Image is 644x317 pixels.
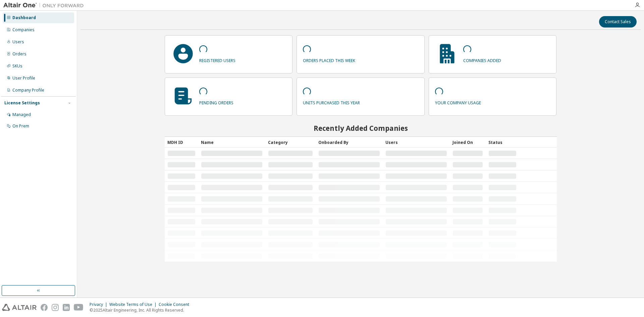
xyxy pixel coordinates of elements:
[435,98,481,106] p: your company usage
[385,137,447,148] div: Users
[452,137,483,148] div: Joined On
[463,56,501,63] p: companies added
[12,27,35,33] div: Companies
[109,302,159,307] div: Website Terms of Use
[159,302,193,307] div: Cookie Consent
[268,137,313,148] div: Category
[41,304,48,311] img: facebook.svg
[199,56,235,63] p: registered users
[599,16,637,28] button: Contact Sales
[318,137,380,148] div: Onboarded By
[12,112,31,117] div: Managed
[12,39,24,45] div: Users
[167,137,196,148] div: MDH ID
[199,98,233,106] p: pending orders
[12,88,44,93] div: Company Profile
[201,137,263,148] div: Name
[4,100,40,106] div: License Settings
[63,304,70,311] img: linkedin.svg
[52,304,59,311] img: instagram.svg
[12,63,22,69] div: SKUs
[2,304,37,311] img: altair_logo.svg
[12,75,35,81] div: User Profile
[165,124,557,133] h2: Recently Added Companies
[3,2,87,9] img: Altair One
[12,51,26,57] div: Orders
[303,56,355,63] p: orders placed this week
[90,302,109,307] div: Privacy
[12,15,36,20] div: Dashboard
[12,123,29,129] div: On Prem
[488,137,517,148] div: Status
[303,98,360,106] p: units purchased this year
[74,304,84,311] img: youtube.svg
[90,307,193,313] p: © 2025 Altair Engineering, Inc. All Rights Reserved.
